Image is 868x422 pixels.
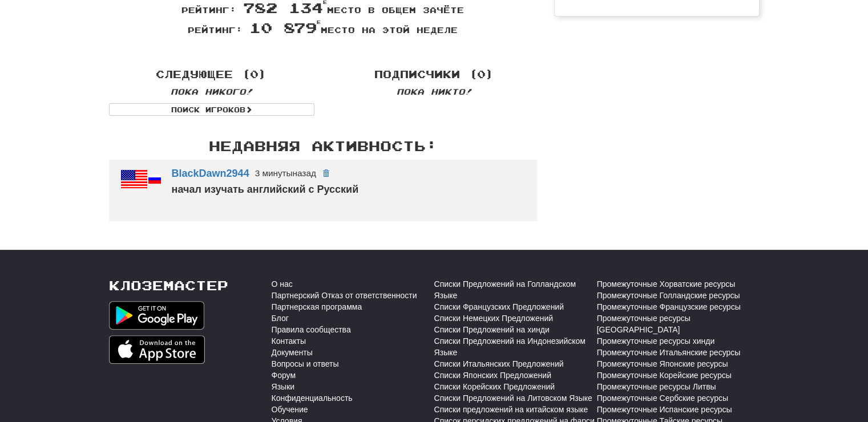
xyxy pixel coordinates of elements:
[272,381,295,392] a: Языки
[272,392,353,404] a: Конфиденциальность
[268,43,336,55] iframe: Кнопка X Post (Опубликовать)
[172,184,359,195] strong: начал изучать английский с Русский
[597,347,741,358] a: Промежуточные Итальянские ресурсы
[397,87,472,96] em: Пока никто!
[272,313,289,324] a: Блог
[597,381,716,392] a: Промежуточные ресурсы Литвы
[317,19,321,25] sup: е
[434,335,597,358] a: Списки Предложений на Индонезийском Языке
[255,168,316,178] small: 3 минуты назад
[434,324,550,335] a: Списки Предложений на хинди
[597,370,732,381] a: Промежуточные Корейские ресурсы
[272,358,339,370] a: Вопросы и ответы
[597,301,741,313] a: Промежуточные Французские ресурсы
[272,278,293,290] a: О нас
[272,370,296,381] a: Форум
[434,381,555,392] a: Списки Корейских Предложений
[597,404,732,415] a: Промежуточные Испанские ресурсы
[272,404,308,415] a: Обучение
[434,370,551,381] a: Списки Японских Предложений
[109,301,205,330] img: Получите это в Google Play
[100,18,546,38] div: Рейтинг: место на этой неделе
[434,278,597,301] a: Списки Предложений на Голландском Языке
[109,139,537,153] h3: Недавняя активность:
[597,392,728,404] a: Промежуточные Сербские ресурсы
[434,313,553,324] a: Списки Немецких Предложений
[272,324,351,335] a: Правила сообщества
[109,278,228,293] a: Клоземастер
[249,19,321,36] span: 10 879
[109,103,314,116] a: Поиск игроков
[109,69,314,80] h4: Следующее (0)
[597,313,760,335] a: Промежуточные ресурсы [GEOGRAPHIC_DATA]
[272,335,306,347] a: Контакты
[597,278,736,290] a: Промежуточные Хорватские ресурсы
[597,358,728,370] a: Промежуточные Японские ресурсы
[109,335,205,364] img: Получите это в App Store
[272,347,313,358] a: Документы
[434,358,564,370] a: Списки Итальянских Предложений
[272,301,362,313] a: Партнерская программа
[434,392,592,404] a: Списки Предложений на Литовском Языке
[332,69,537,80] h4: Подписчики (0)
[597,290,740,301] a: Промежуточные Голландские ресурсы
[272,290,417,301] a: Партнерский Отказ от ответственности
[171,87,253,96] em: Пока никого!
[340,43,378,55] iframe: fb: кнопка «Поделиться» в Facebook
[597,335,715,347] a: Промежуточные ресурсы хинди
[172,167,249,178] a: BlackDawn2944
[434,404,588,415] a: Списки предложений на китайском языке
[434,301,564,313] a: Списки Французских Предложений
